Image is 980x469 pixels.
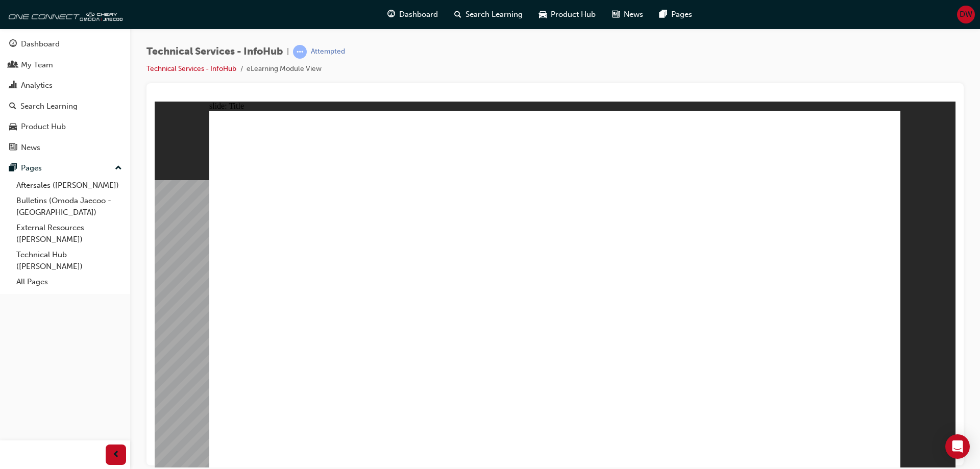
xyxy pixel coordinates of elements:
[659,8,667,21] span: pages-icon
[287,46,289,58] span: |
[454,8,461,21] span: search-icon
[446,4,531,25] a: search-iconSearch Learning
[4,76,126,95] a: Analytics
[604,4,651,25] a: news-iconNews
[293,45,307,59] span: learningRecordVerb_ATTEMPT-icon
[957,6,975,23] button: DW
[12,247,126,274] a: Technical Hub ([PERSON_NAME])
[4,159,126,178] button: Pages
[21,59,53,71] div: My Team
[5,4,122,24] img: oneconnect
[21,121,66,133] div: Product Hub
[387,8,395,21] span: guage-icon
[21,38,60,50] div: Dashboard
[399,9,438,20] span: Dashboard
[465,9,523,20] span: Search Learning
[379,4,446,25] a: guage-iconDashboard
[539,8,547,21] span: car-icon
[9,61,17,70] span: people-icon
[945,434,970,459] div: Open Intercom Messenger
[671,9,692,20] span: Pages
[531,4,604,25] a: car-iconProduct Hub
[21,80,53,91] div: Analytics
[9,40,17,49] span: guage-icon
[9,102,16,111] span: search-icon
[146,64,236,73] a: Technical Services - InfoHub
[146,46,283,58] span: Technical Services - InfoHub
[20,101,78,112] div: Search Learning
[4,33,126,159] button: DashboardMy TeamAnalyticsSearch LearningProduct HubNews
[12,274,126,290] a: All Pages
[651,4,700,25] a: pages-iconPages
[612,8,620,21] span: news-icon
[4,35,126,54] a: Dashboard
[4,56,126,75] a: My Team
[21,162,42,174] div: Pages
[9,164,17,173] span: pages-icon
[9,122,17,132] span: car-icon
[247,63,322,75] li: eLearning Module View
[12,220,126,247] a: External Resources ([PERSON_NAME])
[115,162,122,175] span: up-icon
[551,9,596,20] span: Product Hub
[624,9,643,20] span: News
[311,47,345,57] div: Attempted
[9,81,17,90] span: chart-icon
[112,449,120,461] span: prev-icon
[12,178,126,193] a: Aftersales ([PERSON_NAME])
[21,142,40,154] div: News
[12,193,126,220] a: Bulletins (Omoda Jaecoo - [GEOGRAPHIC_DATA])
[4,138,126,157] a: News
[960,9,972,20] span: DW
[4,117,126,136] a: Product Hub
[4,97,126,116] a: Search Learning
[9,143,17,153] span: news-icon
